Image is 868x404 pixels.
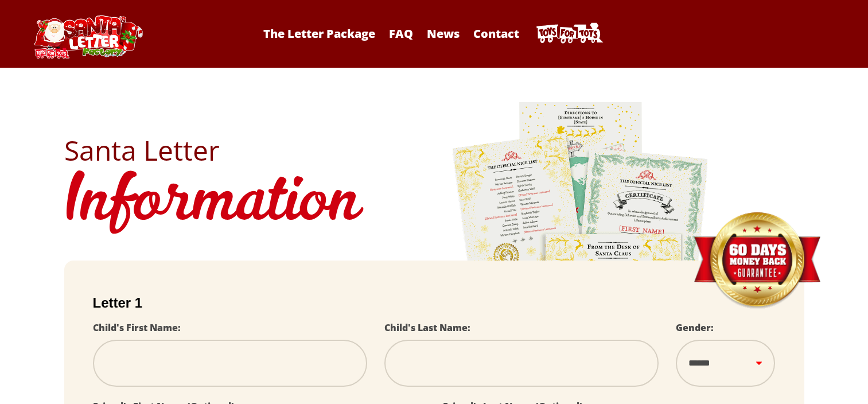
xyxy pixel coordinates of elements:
a: News [421,26,465,41]
h2: Letter 1 [93,295,776,311]
a: FAQ [383,26,419,41]
h1: Information [64,164,804,243]
a: Contact [468,26,525,41]
label: Child's Last Name: [384,321,470,334]
h2: Santa Letter [64,137,804,164]
a: The Letter Package [258,26,381,41]
img: Money Back Guarantee [692,212,822,310]
img: Santa Letter Logo [30,15,145,59]
label: Gender: [676,321,714,334]
label: Child's First Name: [93,321,181,334]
